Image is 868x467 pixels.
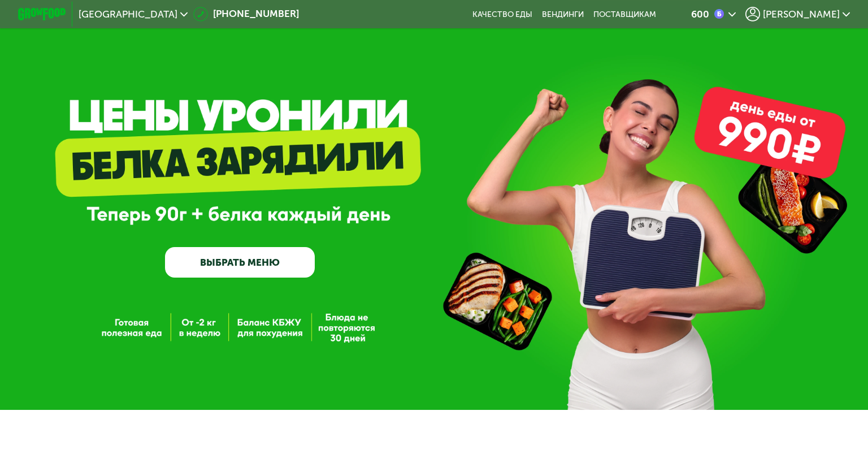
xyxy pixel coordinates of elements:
[542,10,584,19] a: Вендинги
[593,10,656,19] div: поставщикам
[193,7,298,21] a: [PHONE_NUMBER]
[691,10,709,19] div: 600
[472,10,532,19] a: Качество еды
[763,10,840,19] span: [PERSON_NAME]
[79,10,177,19] span: [GEOGRAPHIC_DATA]
[165,247,315,277] a: ВЫБРАТЬ МЕНЮ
